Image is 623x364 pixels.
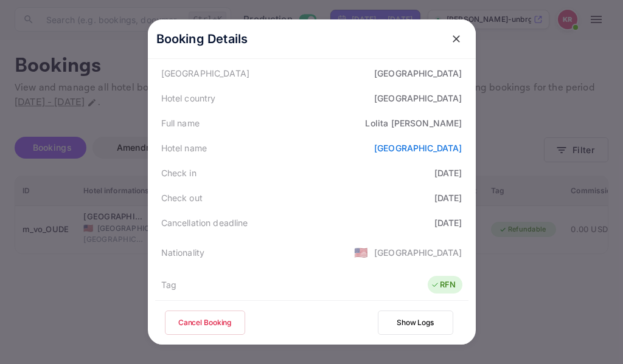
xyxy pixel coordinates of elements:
[378,311,453,335] button: Show Logs
[165,311,245,335] button: Cancel Booking
[374,246,462,259] div: [GEOGRAPHIC_DATA]
[434,216,462,229] div: [DATE]
[161,191,203,204] div: Check out
[434,191,462,204] div: [DATE]
[161,67,250,80] div: [GEOGRAPHIC_DATA]
[365,117,462,129] div: Lolita [PERSON_NAME]
[161,278,176,291] div: Tag
[374,143,462,153] a: [GEOGRAPHIC_DATA]
[156,30,248,48] p: Booking Details
[161,246,205,259] div: Nationality
[161,142,207,154] div: Hotel name
[161,216,248,229] div: Cancellation deadline
[445,28,467,50] button: close
[431,279,456,291] div: RFN
[354,241,368,263] span: United States
[161,117,200,129] div: Full name
[374,67,462,80] div: [GEOGRAPHIC_DATA]
[161,92,216,105] div: Hotel country
[374,92,462,105] div: [GEOGRAPHIC_DATA]
[434,167,462,179] div: [DATE]
[161,167,197,179] div: Check in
